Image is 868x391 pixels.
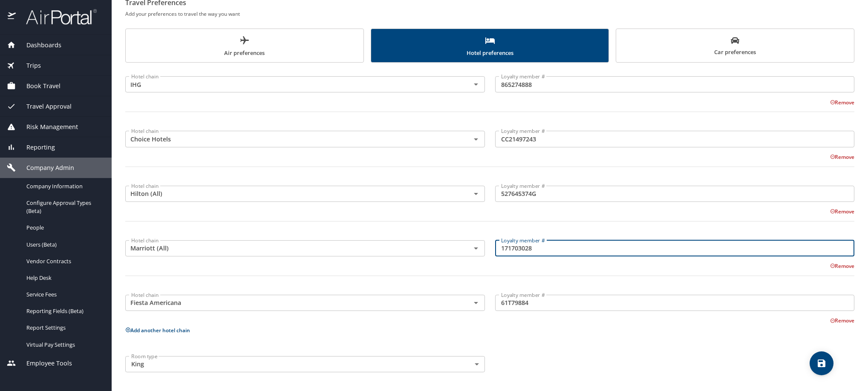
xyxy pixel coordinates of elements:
img: icon-airportal.png [8,9,17,25]
button: save [810,351,833,375]
button: Open [470,188,482,200]
span: Help Desk [26,274,101,282]
input: Select a hotel chain [128,188,457,199]
span: Company Admin [16,163,74,172]
button: Open [470,78,482,90]
button: Open [470,242,482,254]
span: Vendor Contracts [26,257,101,265]
span: People [26,224,101,232]
span: Travel Approval [16,102,72,111]
span: Reporting Fields (Beta) [26,307,101,315]
span: Risk Management [16,122,78,132]
span: Report Settings [26,324,101,332]
span: Employee Tools [16,359,72,368]
span: Air preferences [131,35,358,58]
img: airportal-logo.png [17,9,97,25]
button: Open [470,133,482,145]
button: Add another hotel chain [125,327,190,334]
span: Car preferences [621,36,849,57]
span: Service Fees [26,290,101,299]
span: Hotel preferences [376,35,604,58]
div: King [125,356,485,372]
button: Open [470,297,482,309]
h6: Add your preferences to travel the way you want [125,9,854,18]
input: Select a hotel chain [128,297,457,308]
span: Company Information [26,182,101,190]
input: Select a hotel chain [128,133,457,144]
button: Remove [830,153,854,161]
span: Users (Beta) [26,241,101,249]
input: Select a hotel chain [128,79,457,90]
input: Select a hotel chain [128,243,457,254]
span: Dashboards [16,40,61,50]
button: Remove [830,262,854,270]
span: Book Travel [16,81,61,91]
button: Remove [830,99,854,106]
span: Virtual Pay Settings [26,341,101,349]
span: Trips [16,61,41,70]
span: Configure Approval Types (Beta) [26,199,101,215]
span: Reporting [16,143,55,152]
button: Remove [830,317,854,324]
div: scrollable force tabs example [125,29,854,63]
button: Remove [830,208,854,215]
